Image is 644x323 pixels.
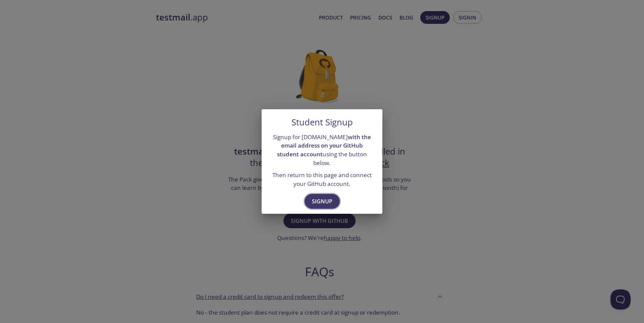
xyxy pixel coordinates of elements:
[312,197,332,206] span: Signup
[305,194,340,209] button: Signup
[270,171,374,188] p: Then return to this page and connect your GitHub account.
[291,117,353,127] h5: Student Signup
[270,133,374,167] p: Signup for [DOMAIN_NAME] using the button below.
[277,133,371,158] strong: with the email address on your GitHub student account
